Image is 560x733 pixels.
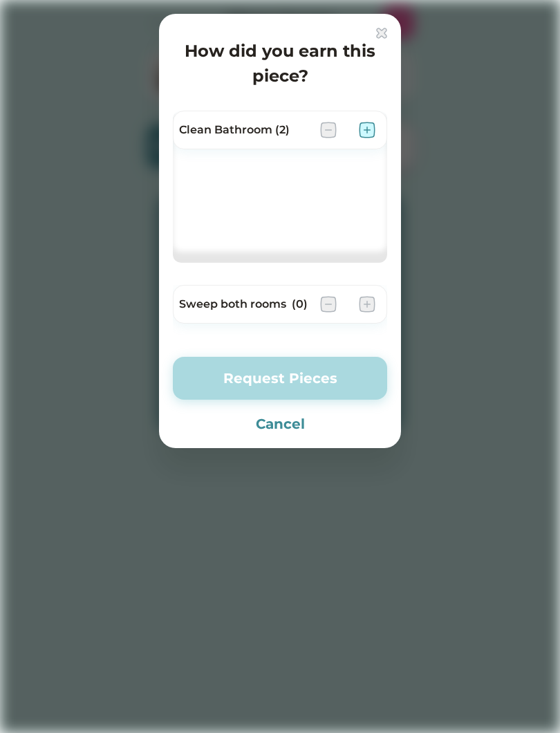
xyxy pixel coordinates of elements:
img: interface-remove-square--subtract-grey-buttons-remove-add-button-square-delete.svg [320,296,337,313]
button: Cancel [173,414,387,434]
img: interface-remove-square--subtract-grey-buttons-remove-add-button-square-delete.svg [320,122,337,138]
img: interface-delete-2--remove-bold-add-button-buttons-delete.svg [376,28,387,39]
button: Request Pieces [173,357,387,400]
img: interface-add-square--square-remove-cross-buttons-add-plus-button.svg [359,296,375,313]
div: Clean Bathroom (2) [179,122,309,138]
img: interface-add-square--square-remove-cross-buttons-add-plus-button.svg [359,122,375,138]
div: Sweep both rooms (0) [179,296,309,313]
h4: How did you earn this piece? [173,39,387,89]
